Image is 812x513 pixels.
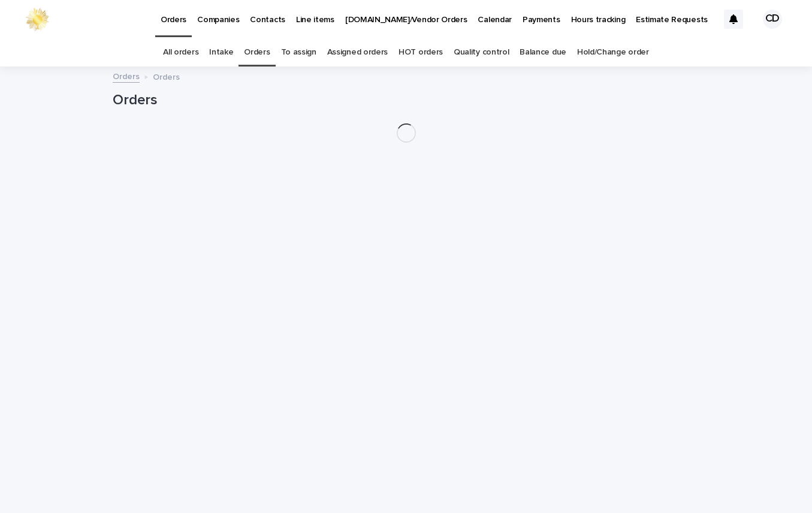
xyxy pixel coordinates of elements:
h1: Orders [113,92,700,109]
a: Hold/Change order [577,38,649,67]
a: Quality control [454,38,509,67]
a: Assigned orders [327,38,388,67]
a: All orders [163,38,198,67]
a: Balance due [520,38,566,67]
a: Orders [244,38,270,67]
a: Intake [209,38,233,67]
a: HOT orders [399,38,443,67]
p: Orders [153,70,180,83]
a: To assign [281,38,316,67]
a: Orders [113,69,140,83]
div: CD [763,10,782,29]
img: 0ffKfDbyRa2Iv8hnaAqg [24,7,50,31]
